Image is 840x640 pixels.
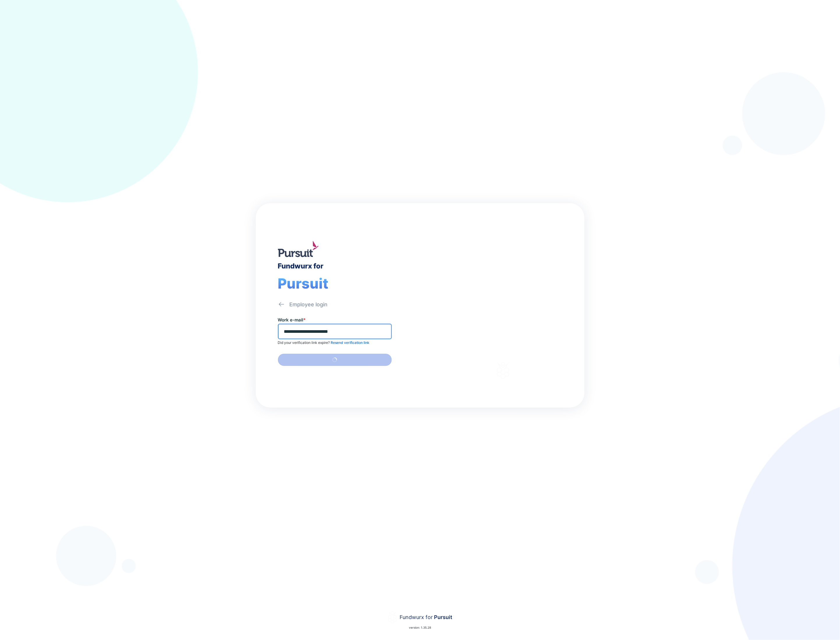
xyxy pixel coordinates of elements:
[409,625,431,630] p: version: 1.35.28
[453,288,520,302] div: Fundwurx
[433,614,452,620] span: Pursuit
[278,340,370,345] p: Did your verification link expire?
[278,241,319,257] img: logo.jpg
[278,317,306,323] label: Work e-mail
[278,262,324,270] div: Fundwurx for
[453,314,553,330] div: Thank you for choosing Fundwurx as your partner in driving positive social impact!
[400,613,452,621] div: Fundwurx for
[290,301,328,308] div: Employee login
[278,275,329,292] span: Pursuit
[453,280,499,286] div: Welcome to
[331,340,370,345] span: Resend verification link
